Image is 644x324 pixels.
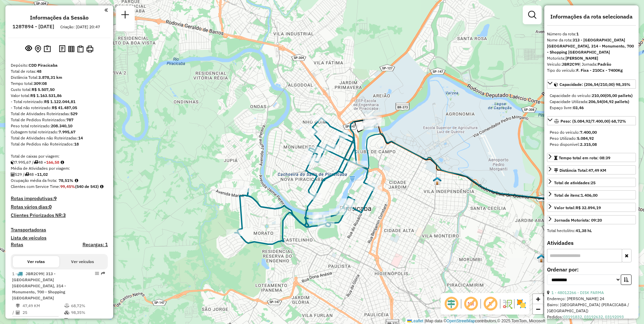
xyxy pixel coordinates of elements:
strong: 99,45% [60,184,75,189]
span: Exibir rótulo [482,296,498,312]
strong: R$ 1.122.044,81 [44,99,75,104]
div: Cubagem total roteirizado: [11,129,108,135]
div: Total de Atividades não Roteirizadas: [11,135,108,141]
h6: 1287894 - [DATE] [12,24,54,30]
div: Total hectolitro: [547,228,636,234]
strong: 7.995,67 [59,129,75,134]
em: Opções [95,271,99,276]
td: 08:39 [71,317,105,324]
strong: 166,58 [46,160,59,165]
a: Total de itens:1.406,00 [547,190,636,199]
div: Total de rotas: [11,68,108,74]
button: Exibir sessão original [24,43,33,54]
span: | Jornada: [579,62,611,67]
a: Zoom out [533,304,543,314]
h4: Rotas improdutivas: [11,196,108,201]
div: Total de Pedidos não Roteirizados: [11,141,108,147]
a: Tempo total em rota: 08:39 [547,153,636,162]
button: Painel de Sugestão [42,44,52,54]
div: Endereço: [PERSON_NAME] 24 [547,296,636,302]
div: 7.995,67 / 48 = [11,159,108,165]
strong: 18 [74,141,79,147]
div: Número da rota: [547,31,636,37]
strong: 3 [63,212,66,218]
strong: 41,38 hL [576,228,592,233]
a: Capacidade: (206,54/210,00) 98,35% [547,79,636,89]
div: Valor total: [554,205,601,211]
i: Total de rotas [25,172,29,176]
div: Motorista: [547,55,636,61]
span: Ocultar deslocamento [443,296,459,312]
em: Rota exportada [101,271,105,276]
i: Tempo total em rota [64,318,68,322]
div: Peso total roteirizado: [11,123,108,129]
strong: 0 [49,204,52,210]
div: Pedidos: [547,314,636,320]
i: Total de Atividades [11,172,15,176]
td: 98,35% [71,309,105,316]
a: Clique aqui para minimizar o painel [104,6,108,14]
strong: 787 [66,117,73,122]
strong: (540 de 543) [75,184,99,189]
a: Valor total:R$ 32.894,19 [547,203,636,212]
label: Ordenar por: [547,265,636,273]
button: Ordem crescente [621,274,632,285]
strong: (04,92 pallets) [602,99,629,104]
strong: JBR2C99 [562,62,579,67]
h4: Rotas [11,242,23,248]
strong: 1.406,00 [581,193,598,198]
button: Visualizar Romaneio [76,44,85,54]
button: Centralizar mapa no depósito ou ponto de apoio [33,44,42,54]
em: Rotas cross docking consideradas [100,185,103,189]
strong: 313 - [GEOGRAPHIC_DATA] [GEOGRAPHIC_DATA], 314 - Monumento, 700 - Shopping [GEOGRAPHIC_DATA] [547,37,634,55]
a: Leaflet [407,319,423,323]
strong: 03,46 [573,105,584,110]
div: Distância Total: [554,167,606,173]
span: Clientes com Service Time: [11,184,60,189]
button: Ver rotas [13,256,59,267]
strong: Padrão [598,62,611,67]
td: 1,90 KM [22,317,64,324]
strong: 5.084,92 [577,136,594,141]
div: 529 / 48 = [11,171,108,177]
i: % de utilização do peso [64,304,69,308]
strong: 3.878,31 km [38,75,62,80]
span: Ocupação média da frota: [11,178,57,183]
div: Tipo do veículo: [547,67,636,73]
span: JBR2C99 [26,271,43,276]
button: Logs desbloquear sessão [58,44,67,54]
td: = [12,317,15,324]
div: Total de caixas por viagem: [11,153,108,159]
div: Tempo total: [11,80,108,87]
div: Peso Utilizado: [550,135,633,141]
div: Veículo: [547,61,636,67]
strong: 48 [37,69,41,74]
h4: Lista de veículos [11,235,108,241]
span: + [536,295,540,303]
strong: [PERSON_NAME] [566,56,598,61]
i: Cubagem total roteirizado [11,160,15,164]
div: Capacidade Utilizada: [550,99,633,105]
a: Zoom in [533,294,543,304]
div: Valor total: [11,93,108,99]
strong: F. Fixa - 210Cx - 7400Kg [576,68,623,73]
div: - Total roteirizado: [11,99,108,105]
i: % de utilização da cubagem [64,311,69,315]
strong: 309:08 [34,81,47,86]
strong: 25 [591,180,595,185]
div: Total de itens: [554,192,598,198]
i: Meta Caixas/viagem: 214,30 Diferença: -47,72 [61,160,64,164]
span: 47,49 KM [588,168,606,173]
strong: 210,00 [592,93,605,98]
em: Média calculada utilizando a maior ocupação (%Peso ou %Cubagem) de cada rota da sessão. Rotas cro... [75,179,78,183]
a: Exibir filtros [525,8,539,22]
div: Jornada Motorista: 09:20 [554,217,602,223]
strong: R$ 5.507,50 [32,87,55,92]
i: Distância Total [16,304,20,308]
strong: 206,54 [588,99,602,104]
a: Peso: (5.084,92/7.400,00) 68,72% [547,116,636,125]
span: − [536,305,540,313]
div: Capacidade do veículo: [550,93,633,99]
img: UDC Light Armazém Piracicaba [433,176,442,185]
i: Total de rotas [34,160,38,164]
